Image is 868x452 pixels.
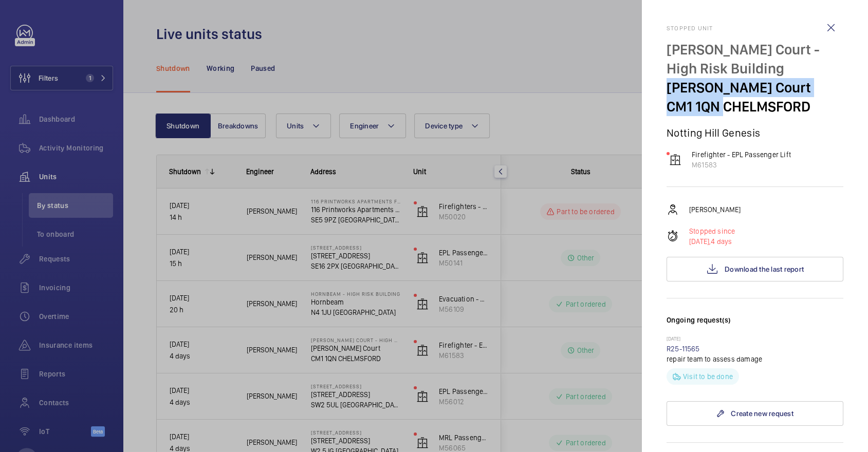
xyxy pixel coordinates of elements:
[667,401,843,426] a: Create new request
[667,345,700,353] a: R25-11565
[689,236,735,247] p: 4 days
[725,265,804,273] span: Download the last report
[667,40,843,78] p: [PERSON_NAME] Court - High Risk Building
[667,78,843,97] p: [PERSON_NAME] Court
[689,226,735,236] p: Stopped since
[667,97,843,116] p: CM1 1QN CHELMSFORD
[667,354,843,364] p: repair team to assess damage
[683,371,733,382] p: Visit to be done
[689,204,741,215] p: [PERSON_NAME]
[667,335,843,344] p: [DATE]
[667,315,843,335] h3: Ongoing request(s)
[667,126,843,139] p: Notting Hill Genesis
[669,154,681,166] img: elevator.svg
[692,149,791,160] p: Firefighter - EPL Passenger Lift
[689,237,711,246] span: [DATE],
[667,25,843,32] h2: Stopped unit
[692,160,791,170] p: M61583
[667,257,843,281] button: Download the last report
